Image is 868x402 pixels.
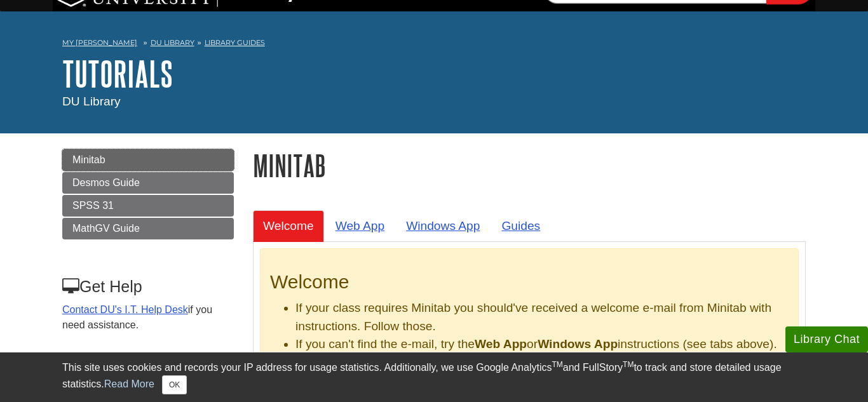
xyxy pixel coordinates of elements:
[785,326,868,352] button: Library Chat
[62,172,234,194] a: Desmos Guide
[62,34,806,55] nav: breadcrumb
[104,379,154,389] a: Read More
[72,200,114,211] span: SPSS 31
[62,360,806,394] div: This site uses cookies and records your IP address for usage statistics. Additionally, we use Goo...
[72,177,140,188] span: Desmos Guide
[151,38,194,47] a: DU Library
[538,337,618,351] b: Windows App
[62,95,121,108] span: DU Library
[552,360,562,369] sup: TM
[62,149,234,171] a: Minitab
[162,375,187,394] button: Close
[62,304,188,315] a: Contact DU's I.T. Help Desk
[62,302,233,333] p: if you need assistance.
[623,360,634,369] sup: TM
[205,38,265,47] a: Library Guides
[72,154,105,165] span: Minitab
[325,210,395,241] a: Web App
[295,299,789,336] li: If your class requires Minitab you should've received a welcome e-mail from Minitab with instruct...
[491,210,550,241] a: Guides
[253,149,806,182] h1: Minitab
[62,54,173,93] a: Tutorials
[295,335,789,354] li: If you can't find the e-mail, try the or instructions (see tabs above).
[62,278,233,296] h3: Get Help
[62,195,234,217] a: SPSS 31
[270,271,789,293] h2: Welcome
[396,210,490,241] a: Windows App
[253,210,324,241] a: Welcome
[62,218,234,239] a: MathGV Guide
[475,337,527,351] b: Web App
[62,37,137,48] a: My [PERSON_NAME]
[72,223,140,234] span: MathGV Guide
